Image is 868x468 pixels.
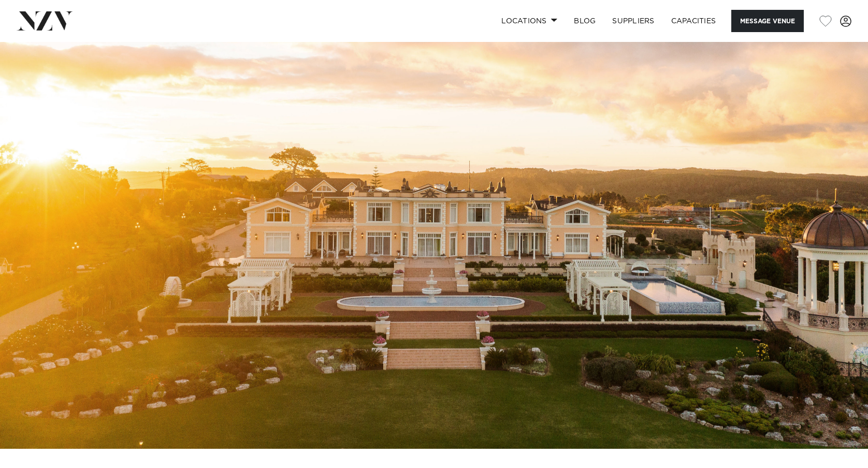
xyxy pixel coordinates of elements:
[17,11,73,30] img: nzv-logo.png
[604,10,662,32] a: SUPPLIERS
[663,10,725,32] a: Capacities
[731,10,804,32] button: Message Venue
[566,10,604,32] a: BLOG
[493,10,566,32] a: Locations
